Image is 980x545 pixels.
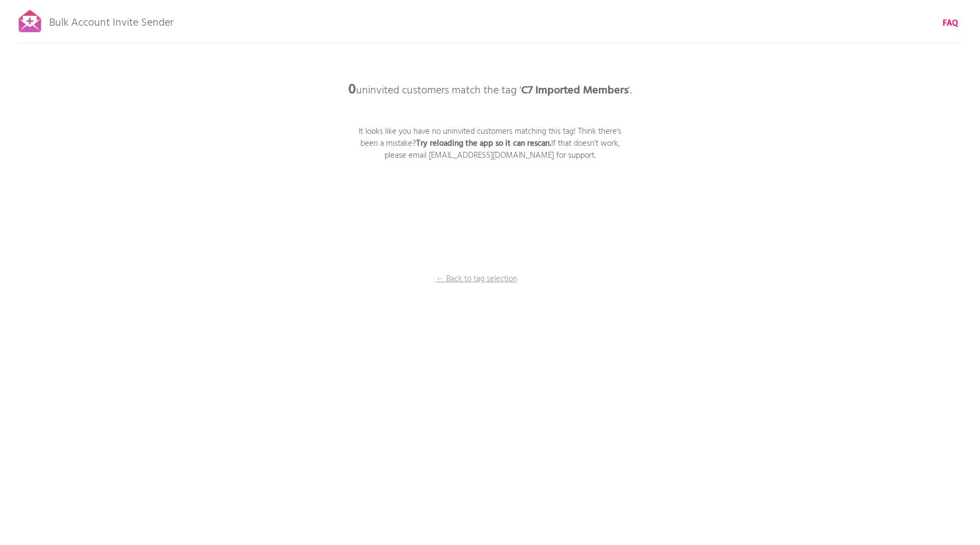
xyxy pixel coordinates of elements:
[943,17,958,30] b: FAQ
[49,7,173,34] p: Bulk Account Invite Sender
[435,273,517,285] p: ← Back to tag selection
[353,126,627,162] p: It looks like you have no uninvited customers matching this tag! Think there's been a mistake? If...
[348,79,356,101] b: 0
[943,17,958,29] a: FAQ
[416,137,551,150] b: Try reloading the app so it can rescan.
[521,82,628,99] b: C7 Imported Members
[326,74,654,106] p: uninvited customers match the tag ' '.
